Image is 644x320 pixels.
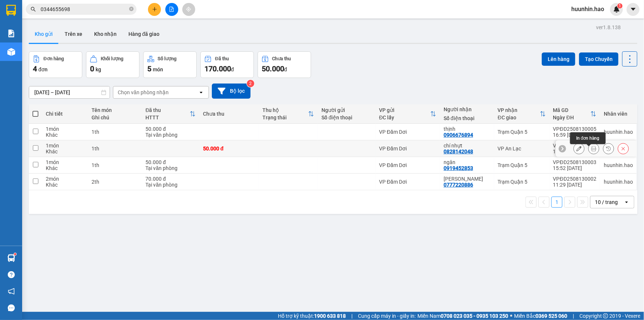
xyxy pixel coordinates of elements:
[444,159,490,165] div: ngân
[551,197,562,208] button: 1
[553,143,596,149] div: VPĐD2508130004
[8,288,15,295] span: notification
[6,5,16,16] img: logo-vxr
[92,162,138,168] div: 1th
[46,111,84,117] div: Chi tiết
[212,84,251,99] button: Bộ lọc
[379,129,436,135] div: VP Đầm Dơi
[542,52,575,66] button: Lên hàng
[145,165,196,171] div: Tại văn phòng
[186,7,191,12] span: aim
[165,3,178,16] button: file-add
[272,56,291,61] div: Chưa thu
[565,4,610,14] span: huunhin.hao
[92,179,138,185] div: 2th
[145,126,196,132] div: 50.000 đ
[314,313,346,319] strong: 1900 633 818
[498,129,546,135] div: Trạm Quận 5
[182,3,195,16] button: aim
[553,182,596,188] div: 11:29 [DATE]
[259,104,318,124] th: Toggle SortBy
[142,104,199,124] th: Toggle SortBy
[627,3,640,16] button: caret-down
[284,67,287,72] span: đ
[321,107,372,113] div: Người gửi
[358,312,416,320] span: Cung cấp máy in - giấy in:
[46,143,84,149] div: 1 món
[603,313,608,319] span: copyright
[444,143,490,149] div: chí nhựt
[498,162,546,168] div: Trạm Quận 5
[31,7,36,12] span: search
[69,18,309,27] li: 26 Phó Cơ Điều, Phường 12
[147,64,151,73] span: 5
[444,176,490,182] div: ngọc hà
[604,111,633,117] div: Nhân viên
[379,162,436,168] div: VP Đầm Dơi
[59,25,88,43] button: Trên xe
[9,9,46,46] img: logo.jpg
[553,165,596,171] div: 15:52 [DATE]
[604,162,633,168] div: huunhin.hao
[143,51,197,78] button: Số lượng5món
[553,149,596,154] div: 16:59 [DATE]
[9,54,89,66] b: GỬI : VP Đầm Dơi
[510,314,512,317] span: ⚪️
[86,51,140,78] button: Khối lượng0kg
[498,146,546,152] div: VP An Lạc
[169,7,174,12] span: file-add
[118,89,169,96] div: Chọn văn phòng nhận
[258,51,311,78] button: Chưa thu50.000đ
[278,312,346,320] span: Hỗ trợ kỹ thuật:
[14,253,16,255] sup: 1
[148,3,161,16] button: plus
[203,146,255,152] div: 50.000 đ
[573,312,574,320] span: |
[88,25,123,43] button: Kho nhận
[444,182,473,188] div: 0777220886
[351,312,352,320] span: |
[46,176,84,182] div: 2 món
[92,146,138,152] div: 1th
[41,5,128,13] input: Tìm tên, số ĐT hoặc mã đơn
[494,104,550,124] th: Toggle SortBy
[444,126,490,132] div: thịnh
[129,7,134,11] span: close-circle
[574,143,585,154] div: Sửa đơn hàng
[262,115,309,120] div: Trạng thái
[498,107,540,113] div: VP nhận
[444,132,473,138] div: 0906676894
[129,6,134,13] span: close-circle
[145,132,196,138] div: Tại văn phòng
[630,6,637,13] span: caret-down
[553,176,596,182] div: VPĐD2508130002
[441,313,508,319] strong: 0708 023 035 - 0935 103 250
[198,89,204,95] svg: open
[570,132,606,144] div: In đơn hàng
[262,64,284,73] span: 50.000
[33,64,37,73] span: 4
[379,107,430,113] div: VP gửi
[69,27,309,37] li: Hotline: 02839552959
[498,179,546,185] div: Trạm Quận 5
[553,107,590,113] div: Mã GD
[617,3,623,8] sup: 1
[92,115,138,120] div: Ghi chú
[7,30,15,37] img: solution-icon
[7,254,15,262] img: warehouse-icon
[44,56,64,61] div: Đơn hàng
[247,80,254,87] sup: 2
[215,56,229,61] div: Đã thu
[145,107,190,113] div: Đã thu
[444,149,473,154] div: 0828142048
[8,304,15,312] span: message
[203,111,255,117] div: Chưa thu
[145,182,196,188] div: Tại văn phòng
[96,67,101,72] span: kg
[535,313,567,319] strong: 0369 525 060
[604,179,633,185] div: huunhin.hao
[321,115,372,120] div: Số điện thoại
[38,67,48,72] span: đơn
[613,6,620,13] img: icon-new-feature
[619,3,621,8] span: 1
